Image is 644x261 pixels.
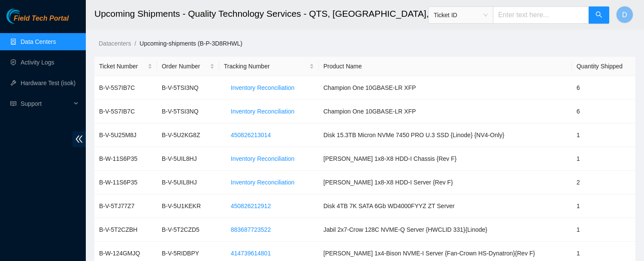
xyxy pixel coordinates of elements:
[21,80,76,86] a: Hardware Test (isok)
[94,147,157,171] td: B-W-11S6P35
[231,107,295,116] span: Inventory Reconciliation
[231,225,271,234] span: 883687723522
[231,178,295,187] span: Inventory Reconciliation
[224,246,278,260] button: 414739614801
[21,59,54,66] a: Activity Logs
[6,15,69,27] a: Akamai TechnologiesField Tech Portal
[319,57,572,76] th: Product Name
[224,104,302,118] button: Inventory Reconciliation
[94,123,157,147] td: B-V-5U25M8J
[224,81,302,95] button: Inventory Reconciliation
[572,147,635,171] td: 1
[224,175,302,189] button: Inventory Reconciliation
[319,76,572,100] td: Champion One 10GBASE-LR XFP
[589,6,609,24] button: search
[572,57,635,76] th: Quantity Shipped
[157,123,219,147] td: B-V-5U2KG8Z
[139,40,242,47] a: Upcoming-shipments (B-P-3D8RHWL)
[231,83,295,92] span: Inventory Reconciliation
[616,6,633,23] button: D
[224,223,278,236] button: 883687723522
[157,194,219,218] td: B-V-5U1KEKR
[493,6,589,24] input: Enter text here...
[434,9,488,21] span: Ticket ID
[157,171,219,194] td: B-V-5UIL8HJ
[572,76,635,100] td: 6
[134,40,136,47] span: /
[572,123,635,147] td: 1
[94,100,157,123] td: B-V-5S7IB7C
[94,171,157,194] td: B-W-11S6P35
[231,130,271,140] span: 450826213014
[572,171,635,194] td: 2
[10,101,16,107] span: read
[224,199,278,213] button: 450826212912
[231,249,271,258] span: 414739614801
[319,194,572,218] td: Disk 4TB 7K SATA 6Gb WD4000FYYZ ZT Server
[157,147,219,171] td: B-V-5UIL8HJ
[319,123,572,147] td: Disk 15.3TB Micron NVMe 7450 PRO U.3 SSD {Linode} {NV4-Only}
[14,15,69,23] span: Field Tech Portal
[224,152,302,166] button: Inventory Reconciliation
[94,76,157,100] td: B-V-5S7IB7C
[572,218,635,242] td: 1
[157,100,219,123] td: B-V-5TSI3NQ
[21,38,56,45] a: Data Centers
[622,9,627,20] span: D
[157,218,219,242] td: B-V-5T2CZD5
[572,194,635,218] td: 1
[231,201,271,211] span: 450826212912
[21,95,71,112] span: Support
[99,40,131,47] a: Datacenters
[572,100,635,123] td: 6
[231,154,295,163] span: Inventory Reconciliation
[157,76,219,100] td: B-V-5TSI3NQ
[6,9,43,24] img: Akamai Technologies
[319,100,572,123] td: Champion One 10GBASE-LR XFP
[224,128,278,142] button: 450826213014
[596,11,602,19] span: search
[94,218,157,242] td: B-V-5T2CZBH
[73,131,86,147] span: double-left
[319,218,572,242] td: Jabil 2x7-Crow 128C NVME-Q Server {HWCLID 331}{Linode}
[319,147,572,171] td: [PERSON_NAME] 1x8-X8 HDD-I Chassis {Rev F}
[94,194,157,218] td: B-V-5TJ77Z7
[319,171,572,194] td: [PERSON_NAME] 1x8-X8 HDD-I Server {Rev F}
